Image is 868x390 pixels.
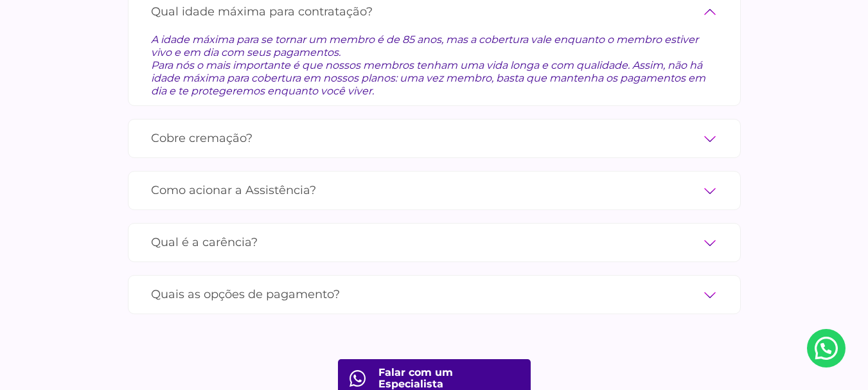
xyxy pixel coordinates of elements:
label: Como acionar a Assistência? [151,179,718,202]
a: Nosso Whatsapp [807,329,846,368]
div: A idade máxima para se tornar um membro é de 85 anos, mas a cobertura vale enquanto o membro esti... [151,23,718,98]
label: Qual é a carência? [151,231,718,254]
img: fale com consultor [350,370,366,387]
label: Cobre cremação? [151,127,718,150]
label: Qual idade máxima para contratação? [151,1,718,23]
label: Quais as opções de pagamento? [151,283,718,306]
